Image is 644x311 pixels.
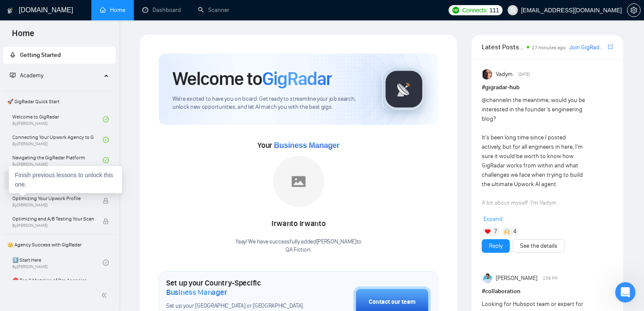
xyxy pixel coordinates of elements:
[9,166,122,193] div: Finish previous lessons to unlock this one.
[273,156,324,207] img: placeholder.png
[608,43,613,51] a: export
[12,194,94,203] span: Optimizing Your Upwork Profile
[12,203,94,208] span: By [PERSON_NAME]
[103,218,109,224] span: lock
[12,276,94,285] span: ⛔ Top 3 Mistakes of Pro Agencies
[235,238,362,254] div: Yaay! We have successfully added [PERSON_NAME] to
[483,273,493,283] img: Bohdan Pyrih
[10,52,16,58] span: rocket
[462,6,488,15] span: Connects:
[235,217,362,231] div: Irwanto Irwanto
[12,223,94,228] span: By [PERSON_NAME]
[12,151,103,170] a: Navigating the GigRadar PlatformBy[PERSON_NAME]
[520,241,557,251] a: See the details
[4,236,115,253] span: 👑 Agency Success with GigRadar
[543,274,558,282] span: 2:58 PM
[100,6,125,14] a: homeHome
[10,72,43,79] span: Academy
[274,141,339,150] span: Business Manager
[489,6,499,15] span: 111
[496,274,537,283] span: [PERSON_NAME]
[103,137,109,143] span: check-circle
[482,287,613,296] h1: # collaboration
[257,141,339,150] span: Your
[482,96,507,104] span: @channel
[166,278,311,297] h1: Set up your Country-Specific
[504,229,510,235] img: 🙌
[513,239,565,253] button: See the details
[198,6,229,14] a: searchScanner
[172,95,368,111] span: We're excited to have you on board. Get ready to streamline your job search, unlock new opportuni...
[369,297,415,307] div: Contact our team
[12,130,103,149] a: Connecting Your Upwork Agency to GigRadarBy[PERSON_NAME]
[518,71,530,78] span: [DATE]
[483,215,503,223] span: Expand
[12,110,103,129] a: Welcome to GigRadarBy[PERSON_NAME]
[142,6,181,14] a: dashboardDashboard
[12,215,94,223] span: Optimizing and A/B Testing Your Scanner for Better Results
[103,260,109,266] span: check-circle
[101,291,110,300] span: double-left
[494,227,497,236] span: 7
[482,239,510,253] button: Reply
[4,93,115,110] span: 🚀 GigRadar Quick Start
[615,282,636,303] iframe: Intercom live chat
[235,246,362,254] p: QA Fiction .
[20,51,61,59] span: Getting Started
[569,43,606,52] a: Join GigRadar Slack Community
[532,45,566,51] span: 27 minutes ago
[489,241,503,251] a: Reply
[20,72,43,79] span: Academy
[482,42,524,52] span: Latest Posts from the GigRadar Community
[103,198,109,204] span: lock
[12,253,103,272] a: 1️⃣ Start HereBy[PERSON_NAME]
[510,7,516,13] span: user
[608,43,613,50] span: export
[496,70,513,79] span: Vadym
[103,116,109,122] span: check-circle
[627,7,641,14] a: setting
[3,47,116,64] li: Getting Started
[10,72,16,78] span: fund-projection-screen
[485,229,491,235] img: ❤️
[166,288,227,297] span: Business Manager
[452,7,459,14] img: upwork-logo.png
[172,67,332,90] h1: Welcome to
[5,27,41,45] span: Home
[103,157,109,163] span: check-circle
[513,227,517,236] span: 4
[7,4,13,17] img: logo
[483,69,493,79] img: Vadym
[482,83,613,92] h1: # gigradar-hub
[627,3,641,17] button: setting
[383,68,425,110] img: gigradar-logo.png
[262,67,332,90] span: GigRadar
